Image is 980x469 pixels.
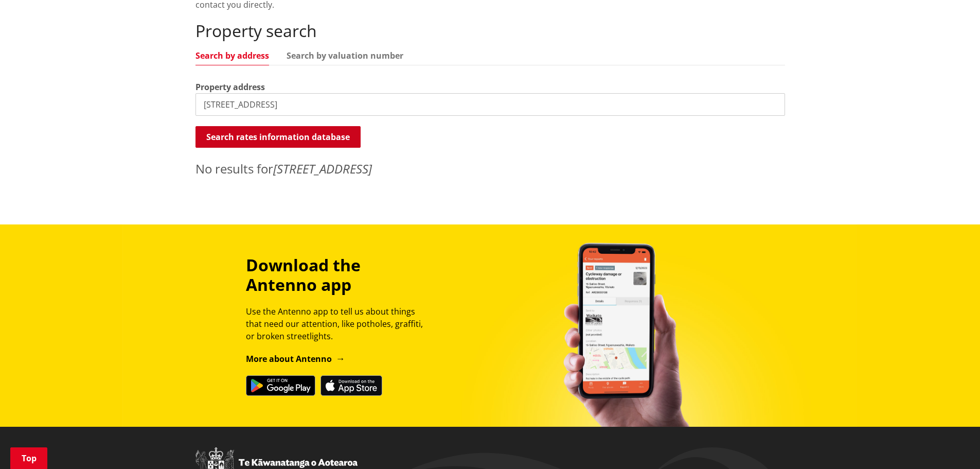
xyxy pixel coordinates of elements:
em: [STREET_ADDRESS] [273,160,372,177]
a: Top [10,447,47,469]
h2: Property search [195,21,785,41]
p: No results for [195,160,785,178]
label: Property address [195,81,265,93]
img: Get it on Google Play [246,375,315,396]
h3: Download the Antenno app [246,255,432,295]
img: Download on the App Store [320,375,382,396]
button: Search rates information database [195,126,361,148]
a: More about Antenno [246,353,345,364]
input: e.g. Duke Street NGARUAWAHIA [195,93,785,116]
a: Search by valuation number [287,51,403,60]
p: Use the Antenno app to tell us about things that need our attention, like potholes, graffiti, or ... [246,305,432,342]
a: Search by address [195,51,269,60]
iframe: Messenger Launcher [933,426,970,463]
